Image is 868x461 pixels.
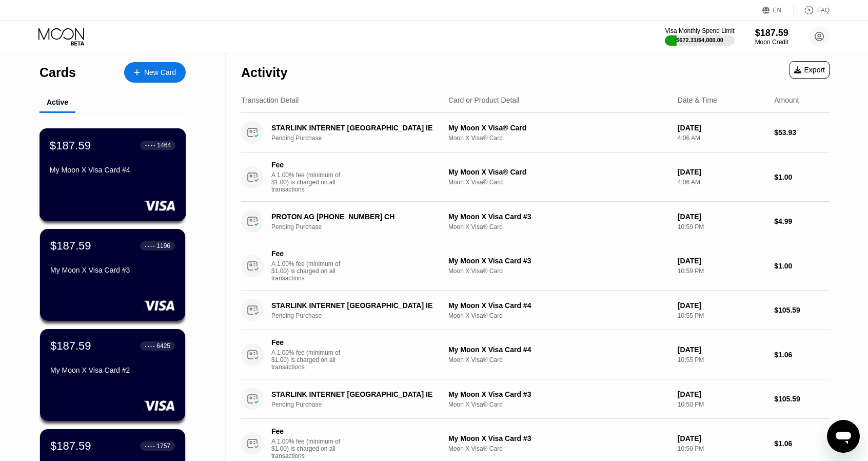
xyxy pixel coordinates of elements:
div: Moon X Visa® Card [448,312,669,319]
div: 10:50 PM [678,401,766,408]
div: [DATE] [678,301,766,310]
div: Activity [241,65,287,80]
div: ● ● ● ● [145,244,155,247]
div: Visa Monthly Spend Limit$672.31/$4,000.00 [665,27,734,46]
div: FAQ [794,5,830,15]
div: PROTON AG [PHONE_NUMBER] CHPending PurchaseMy Moon X Visa Card #3Moon X Visa® Card[DATE]10:59 PM$... [241,202,830,241]
div: FeeA 1.00% fee (minimum of $1.00) is charged on all transactionsMy Moon X Visa Card #3Moon X Visa... [241,241,830,291]
div: STARLINK INTERNET [GEOGRAPHIC_DATA] IEPending PurchaseMy Moon X Visa Card #4Moon X Visa® Card[DAT... [241,291,830,330]
div: $1.00 [774,262,830,270]
div: $187.59● ● ● ●6425My Moon X Visa Card #2 [40,329,185,421]
div: $4.99 [774,217,830,225]
div: Visa Monthly Spend Limit [665,27,734,34]
div: [DATE] [678,213,766,221]
div: $187.59Moon Credit [755,28,788,46]
div: Moon X Visa® Card [448,179,669,186]
div: Export [790,61,830,79]
div: $672.31 / $4,000.00 [676,37,723,43]
div: New Card [144,68,176,77]
div: $105.59 [774,306,830,314]
div: My Moon X Visa Card #2 [50,366,175,374]
div: Pending Purchase [271,401,450,408]
div: $187.59● ● ● ●1464My Moon X Visa Card #4 [40,129,185,221]
div: Active [47,98,68,106]
div: Moon X Visa® Card [448,445,669,452]
div: ● ● ● ● [145,144,155,147]
div: My Moon X Visa Card #3 [448,257,669,265]
div: EN [773,7,782,14]
div: Card or Product Detail [448,96,520,104]
div: [DATE] [678,168,766,176]
div: [DATE] [678,124,766,132]
div: My Moon X Visa® Card [448,168,669,176]
div: [DATE] [678,434,766,443]
div: STARLINK INTERNET [GEOGRAPHIC_DATA] IEPending PurchaseMy Moon X Visa® CardMoon X Visa® Card[DATE]... [241,113,830,152]
div: FeeA 1.00% fee (minimum of $1.00) is charged on all transactionsMy Moon X Visa® CardMoon X Visa® ... [241,152,830,202]
div: Date & Time [678,96,717,104]
div: $187.59 [50,339,91,353]
div: 4:06 AM [678,135,766,142]
div: Fee [271,427,343,435]
div: [DATE] [678,345,766,354]
div: A 1.00% fee (minimum of $1.00) is charged on all transactions [271,260,348,282]
div: $187.59 [50,139,91,152]
div: $187.59 [50,439,91,453]
div: ● ● ● ● [145,344,155,348]
div: Transaction Detail [241,96,299,104]
div: Moon X Visa® Card [448,135,669,142]
div: A 1.00% fee (minimum of $1.00) is charged on all transactions [271,171,348,193]
div: STARLINK INTERNET [GEOGRAPHIC_DATA] IEPending PurchaseMy Moon X Visa Card #3Moon X Visa® Card[DAT... [241,379,830,419]
div: Fee [271,338,343,347]
div: My Moon X Visa Card #4 [448,345,669,354]
div: EN [762,5,794,15]
div: [DATE] [678,257,766,265]
div: 10:59 PM [678,223,766,230]
div: $187.59● ● ● ●1196My Moon X Visa Card #3 [40,229,185,321]
div: 4:06 AM [678,179,766,186]
div: My Moon X Visa® Card [448,124,669,132]
div: Pending Purchase [271,312,450,319]
div: New Card [124,62,186,83]
div: Fee [271,249,343,258]
div: Fee [271,161,343,169]
div: My Moon X Visa Card #3 [448,434,669,443]
div: 1196 [156,242,170,249]
div: STARLINK INTERNET [GEOGRAPHIC_DATA] IE [271,390,438,398]
div: $1.00 [774,173,830,181]
div: 1464 [157,142,171,149]
div: A 1.00% fee (minimum of $1.00) is charged on all transactions [271,349,348,371]
div: $105.59 [774,395,830,403]
div: $1.06 [774,351,830,359]
div: 1757 [156,443,170,450]
div: A 1.00% fee (minimum of $1.00) is charged on all transactions [271,438,348,459]
div: ● ● ● ● [145,445,155,448]
div: Moon X Visa® Card [448,267,669,275]
div: FAQ [817,7,830,14]
div: Amount [774,96,799,104]
div: 10:55 PM [678,312,766,319]
div: Moon X Visa® Card [448,223,669,230]
div: Cards [40,65,76,80]
div: [DATE] [678,390,766,398]
div: Export [794,66,825,74]
div: FeeA 1.00% fee (minimum of $1.00) is charged on all transactionsMy Moon X Visa Card #4Moon X Visa... [241,330,830,379]
div: $187.59 [50,239,91,253]
iframe: Кнопка запуска окна обмена сообщениями [827,420,860,453]
div: 6425 [156,342,170,350]
div: 10:55 PM [678,356,766,363]
div: STARLINK INTERNET [GEOGRAPHIC_DATA] IE [271,301,438,310]
div: Moon X Visa® Card [448,356,669,363]
div: $53.93 [774,128,830,137]
div: 10:50 PM [678,445,766,452]
div: My Moon X Visa Card #4 [50,166,175,174]
div: Moon X Visa® Card [448,401,669,408]
div: My Moon X Visa Card #3 [448,213,669,221]
div: My Moon X Visa Card #3 [448,390,669,398]
div: 10:59 PM [678,267,766,275]
div: Pending Purchase [271,135,450,142]
div: Moon Credit [755,39,788,46]
div: My Moon X Visa Card #3 [50,266,175,274]
div: PROTON AG [PHONE_NUMBER] CH [271,213,438,221]
div: $187.59 [755,28,788,39]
